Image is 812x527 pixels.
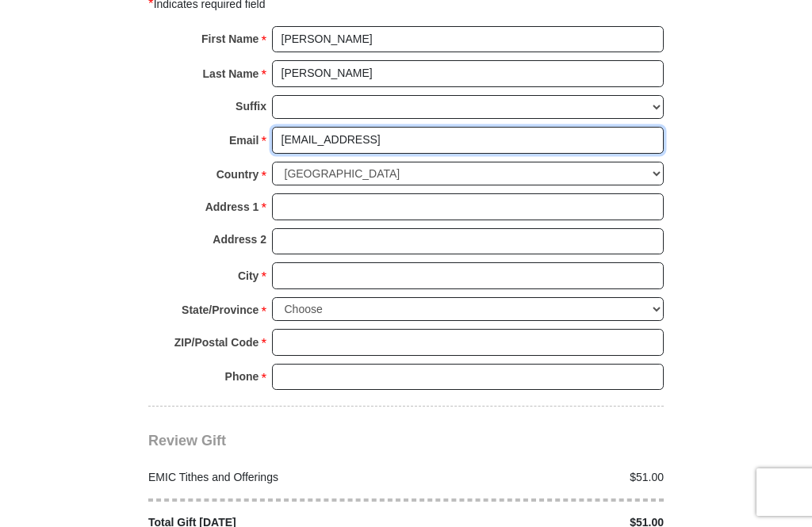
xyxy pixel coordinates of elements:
div: $51.00 [406,469,672,486]
strong: ZIP/Postal Code [174,331,259,353]
strong: Email [229,129,259,151]
strong: Suffix [236,95,266,117]
span: Review Gift [148,433,226,449]
strong: City [238,265,259,287]
strong: Address 1 [205,196,259,218]
strong: Phone [225,365,259,388]
strong: Country [216,163,259,185]
strong: First Name [201,28,259,50]
div: EMIC Tithes and Offerings [140,469,407,486]
strong: Last Name [203,63,259,85]
strong: State/Province [182,299,259,321]
strong: Address 2 [213,228,266,250]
